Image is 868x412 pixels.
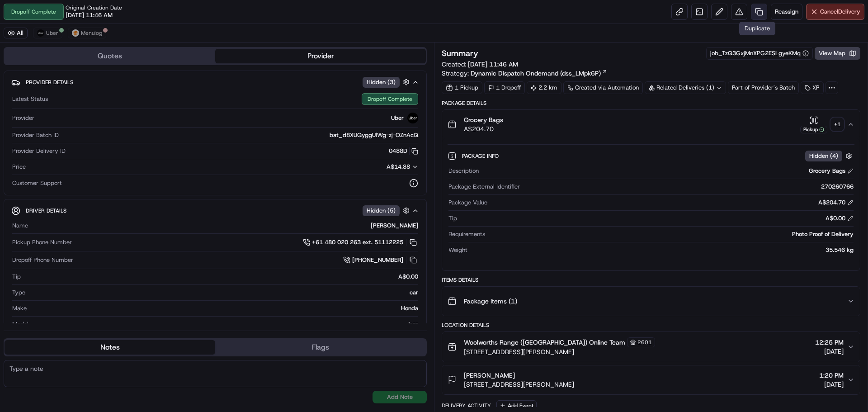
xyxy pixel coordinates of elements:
div: A$0.00 [24,273,418,281]
button: Menulog [68,28,106,38]
button: Driver DetailsHidden (5) [11,203,419,218]
button: Hidden (3) [363,76,412,88]
div: 35.546 kg [471,246,854,254]
span: Dynamic Dispatch Ondemand (dss_LMpk6P) [471,69,601,78]
span: A$14.88 [387,163,410,170]
button: Woolworths Range ([GEOGRAPHIC_DATA]) Online Team2601[STREET_ADDRESS][PERSON_NAME]12:25 PM[DATE] [442,332,860,362]
span: API Documentation [85,131,145,140]
div: Start new chat [31,86,148,95]
span: Woolworths Range ([GEOGRAPHIC_DATA]) Online Team [464,338,625,347]
div: Photo Proof of Delivery [489,230,854,238]
div: Pickup [800,126,827,133]
div: Grocery BagsA$204.70Pickup+1 [442,139,860,270]
button: Flags [215,340,426,355]
span: A$204.70 [464,124,503,133]
div: 1 Dropoff [484,81,525,94]
input: Got a question? Start typing here... [24,58,163,68]
button: Pickup+1 [800,116,844,133]
div: Created via Automation [563,81,643,94]
span: Menulog [81,29,102,37]
button: Reassign [771,4,802,20]
span: Model [12,320,28,328]
p: Welcome 👋 [9,36,165,51]
span: Make [12,304,27,313]
span: Name [12,222,28,230]
span: [STREET_ADDRESS][PERSON_NAME] [464,380,574,389]
div: A$0.00 [826,214,854,223]
a: 💻API Documentation [73,128,149,144]
span: [DATE] [819,380,844,389]
span: +61 480 020 263 ext. 51112225 [312,238,403,246]
span: Cancel Delivery [820,8,860,16]
span: Tip [448,214,457,223]
span: Customer Support [12,179,62,187]
div: 1 Pickup [442,81,482,94]
button: job_TzQ3GxjMnXPG2ESLgyeKMq [710,49,809,57]
span: Knowledge Base [18,131,69,140]
div: We're available if you need us! [31,95,114,103]
span: Grocery Bags [464,115,503,124]
span: [PERSON_NAME] [464,371,515,380]
div: Jazz [32,320,418,328]
div: Package Details [442,99,860,107]
div: car [29,289,418,297]
button: Add Event [496,400,537,411]
span: [STREET_ADDRESS][PERSON_NAME] [464,347,655,356]
span: 1:20 PM [819,371,844,380]
button: A$14.88 [339,163,418,171]
span: Description [448,167,479,175]
button: 0488D [389,147,418,155]
div: Grocery Bags [809,167,854,175]
span: Package External Identifier [448,183,520,191]
span: Pickup Phone Number [12,238,72,246]
div: A$204.70 [818,199,854,207]
button: Grocery BagsA$204.70Pickup+1 [442,110,860,139]
span: Hidden ( 5 ) [367,207,396,215]
button: CancelDelivery [806,4,864,20]
div: + 1 [831,118,844,131]
span: Hidden ( 4 ) [809,152,838,160]
span: 2601 [637,339,652,346]
span: Package Items ( 1 ) [464,297,517,306]
a: [PHONE_NUMBER] [343,255,418,265]
span: Pylon [90,153,109,160]
span: Package Info [462,152,500,160]
button: Start new chat [154,89,165,100]
span: Uber [391,114,404,122]
span: Provider Delivery ID [12,147,66,155]
img: Nash [9,9,27,27]
span: 12:25 PM [815,338,844,347]
span: Provider Batch ID [12,131,59,139]
div: 2.2 km [527,81,561,94]
span: Price [12,163,26,171]
h3: Summary [442,49,478,57]
span: Provider [12,114,34,122]
span: Requirements [448,230,485,238]
button: [PERSON_NAME][STREET_ADDRESS][PERSON_NAME]1:20 PM[DATE] [442,365,860,394]
div: Delivery Activity [442,402,491,409]
button: +61 480 020 263 ext. 51112225 [303,237,418,247]
img: uber-new-logo.jpeg [407,113,418,123]
span: Reassign [775,8,798,16]
button: Hidden (4) [805,150,854,161]
span: Type [12,289,25,297]
span: [PHONE_NUMBER] [352,256,403,264]
a: Dynamic Dispatch Ondemand (dss_LMpk6P) [471,69,608,78]
div: 📗 [9,132,16,139]
a: Powered byPylon [64,153,109,160]
span: Tip [12,273,21,281]
button: Uber [33,28,62,38]
span: Package Value [448,199,487,207]
span: [DATE] 11:46 AM [66,11,113,19]
div: Duplicate [739,22,775,35]
div: Honda [30,304,418,313]
div: Location Details [442,322,860,329]
span: Dropoff Phone Number [12,256,73,264]
img: 1736555255976-a54dd68f-1ca7-489b-9aae-adbdc363a1c4 [9,86,25,103]
span: bat_d8XUQyggUlWg-zj-OZnAcQ [330,131,418,139]
a: 📗Knowledge Base [5,128,73,144]
button: Hidden (5) [363,205,412,216]
span: Latest Status [12,95,48,103]
div: Items Details [442,276,860,284]
span: Driver Details [26,207,66,214]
